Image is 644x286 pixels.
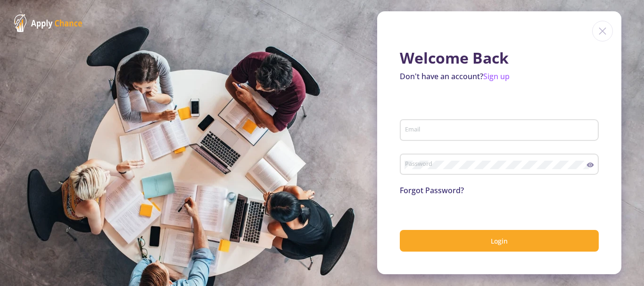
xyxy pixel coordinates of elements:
[400,71,599,82] p: Don't have an account?
[400,49,599,67] h1: Welcome Back
[14,14,83,32] img: ApplyChance Logo
[491,237,508,245] span: Login
[400,230,599,252] button: Login
[400,185,464,196] a: Forgot Password?
[483,71,510,82] a: Sign up
[592,21,613,41] img: close icon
